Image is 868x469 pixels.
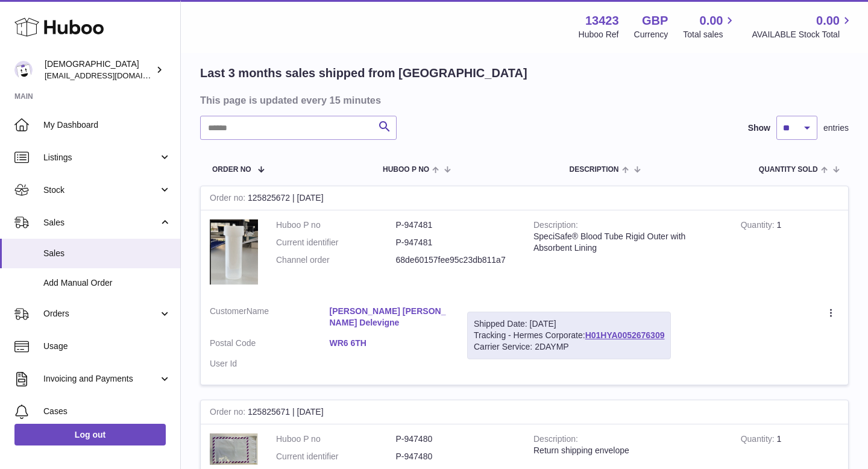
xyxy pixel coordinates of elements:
[210,358,330,370] dt: User Id
[748,122,770,134] label: Show
[212,166,251,174] span: Order No
[14,424,166,445] a: Log out
[533,220,578,233] strong: Description
[276,237,396,248] dt: Current identifier
[210,306,330,332] dt: Name
[752,29,854,40] span: AVAILABLE Stock Total
[276,254,396,266] dt: Channel order
[210,407,248,420] strong: Order no
[276,451,396,462] dt: Current identifier
[14,61,33,79] img: olgazyuz@outlook.com
[569,166,618,174] span: Description
[45,71,177,80] span: [EMAIL_ADDRESS][DOMAIN_NAME]
[474,318,664,330] div: Shipped Date: [DATE]
[43,308,159,319] span: Orders
[276,433,396,445] dt: Huboo P no
[732,210,848,297] td: 1
[823,122,849,134] span: entries
[741,220,777,233] strong: Quantity
[43,184,159,196] span: Stock
[683,13,737,40] a: 0.00 Total sales
[396,451,516,462] dd: P-947480
[585,330,665,340] a: H01HYA0052676309
[43,406,171,417] span: Cases
[210,338,330,352] dt: Postal Code
[396,237,516,248] dd: P-947481
[43,217,159,228] span: Sales
[683,29,737,40] span: Total sales
[276,219,396,231] dt: Huboo P no
[383,166,429,174] span: Huboo P no
[330,306,450,329] a: [PERSON_NAME] [PERSON_NAME] Delevigne
[816,13,840,29] span: 0.00
[579,29,619,40] div: Huboo Ref
[201,186,848,210] div: 125825672 | [DATE]
[700,13,723,29] span: 0.00
[43,277,171,289] span: Add Manual Order
[45,58,153,81] div: [DEMOGRAPHIC_DATA]
[200,93,846,107] h3: This page is updated every 15 minutes
[330,338,450,349] a: WR6 6TH
[210,306,247,316] span: Customer
[396,433,516,445] dd: P-947480
[533,231,723,254] div: SpeciSafe® Blood Tube Rigid Outer with Absorbent Lining
[43,152,159,163] span: Listings
[200,65,527,81] h2: Last 3 months sales shipped from [GEOGRAPHIC_DATA]
[43,373,159,385] span: Invoicing and Payments
[634,29,668,40] div: Currency
[210,193,248,206] strong: Order no
[396,254,516,266] dd: 68de60157fee95c23db811a7
[396,219,516,231] dd: P-947481
[474,341,664,353] div: Carrier Service: 2DAYMP
[43,119,171,131] span: My Dashboard
[201,400,848,424] div: 125825671 | [DATE]
[642,13,668,29] strong: GBP
[467,312,671,359] div: Tracking - Hermes Corporate:
[210,219,258,285] img: 1707603604.png
[43,248,171,259] span: Sales
[585,13,619,29] strong: 13423
[533,445,723,456] div: Return shipping envelope
[210,433,258,465] img: 1707603414.png
[741,434,777,447] strong: Quantity
[759,166,818,174] span: Quantity Sold
[752,13,854,40] a: 0.00 AVAILABLE Stock Total
[533,434,578,447] strong: Description
[43,341,171,352] span: Usage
